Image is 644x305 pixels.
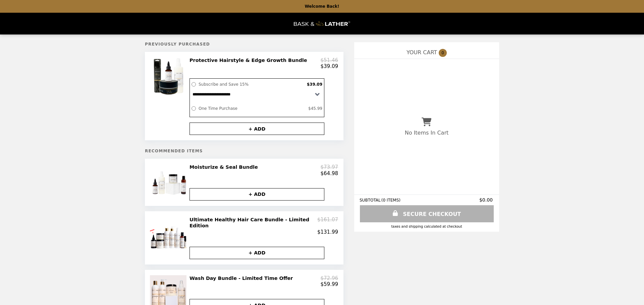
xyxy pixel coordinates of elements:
h5: Previously Purchased [145,42,343,47]
span: YOUR CART [407,49,437,56]
label: One Time Purchase [197,104,307,112]
img: Protective Hairstyle & Edge Growth Bundle [150,57,189,95]
label: Subscribe and Save 15% [197,80,305,88]
h2: Moisturize & Seal Bundle [190,164,261,170]
h2: Wash Day Bundle - Limited Time Offer [190,275,296,281]
p: $59.99 [321,281,338,287]
button: + ADD [190,123,324,135]
span: SUBTOTAL [360,198,381,203]
img: Moisturize & Seal Bundle [150,164,188,200]
label: $45.99 [307,104,324,112]
span: 0 [439,49,447,57]
label: $39.09 [305,80,324,88]
p: Welcome Back! [305,4,339,9]
p: $64.98 [321,170,338,176]
div: Taxes and Shipping calculated at checkout [360,225,494,228]
button: + ADD [190,188,324,201]
button: + ADD [190,247,324,259]
p: $161.07 [317,217,338,229]
span: $0.00 [479,197,494,203]
h5: Recommended Items [145,149,343,153]
p: No Items In Cart [405,130,448,136]
p: $131.99 [317,229,338,235]
p: $51.46 [321,57,338,63]
span: ( 0 ITEMS ) [381,198,400,203]
h2: Ultimate Healthy Hair Care Bundle - Limited Edition [190,217,317,229]
img: Ultimate Healthy Hair Care Bundle - Limited Edition [150,217,189,254]
p: $73.97 [321,164,338,170]
select: Select a subscription option [190,88,324,100]
p: $39.09 [321,63,338,69]
img: Brand Logo [294,17,350,30]
p: $72.96 [321,275,338,281]
h2: Protective Hairstyle & Edge Growth Bundle [190,57,310,63]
